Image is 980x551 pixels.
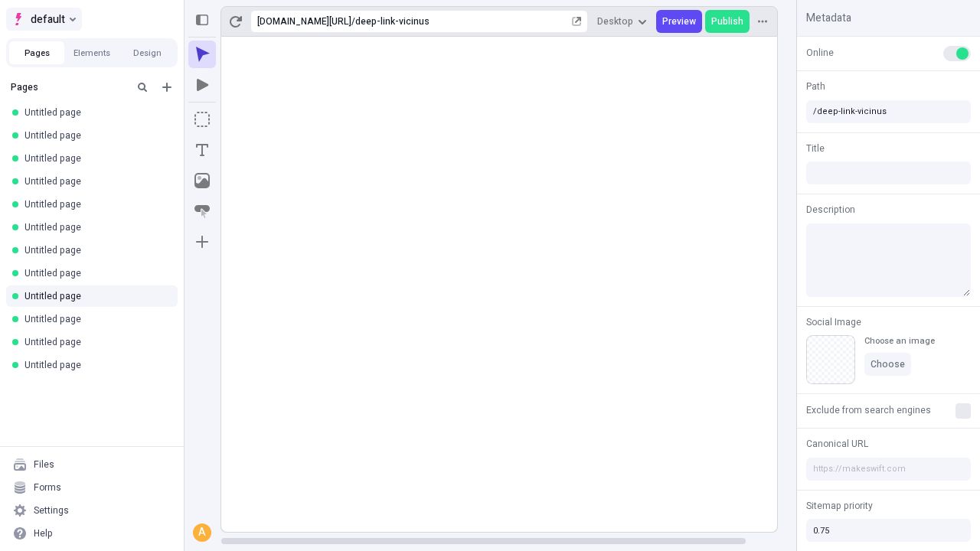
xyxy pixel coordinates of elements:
[662,15,696,28] span: Preview
[24,290,165,302] div: Untitled page
[24,359,165,371] div: Untitled page
[11,81,127,93] div: Pages
[806,203,855,217] span: Description
[597,15,633,28] span: Desktop
[24,244,165,256] div: Untitled page
[34,527,53,540] div: Help
[34,481,61,494] div: Forms
[871,358,905,370] span: Choose
[64,41,119,64] button: Elements
[864,335,935,347] div: Choose an image
[806,499,873,513] span: Sitemap priority
[24,152,165,165] div: Untitled page
[31,10,65,28] span: default
[119,41,175,64] button: Design
[806,315,861,329] span: Social Image
[806,458,971,481] input: https://makeswift.com
[806,142,825,155] span: Title
[34,458,54,471] div: Files
[24,267,165,279] div: Untitled page
[6,8,82,31] button: Select site
[257,15,351,28] div: [URL][DOMAIN_NAME]
[188,136,216,164] button: Text
[711,15,743,28] span: Publish
[9,41,64,64] button: Pages
[806,80,825,93] span: Path
[355,15,569,28] div: deep-link-vicinus
[864,353,911,376] button: Choose
[24,313,165,325] div: Untitled page
[806,403,931,417] span: Exclude from search engines
[806,437,868,451] span: Canonical URL
[34,504,69,517] div: Settings
[351,15,355,28] div: /
[158,78,176,96] button: Add new
[24,198,165,210] div: Untitled page
[24,106,165,119] div: Untitled page
[24,336,165,348] div: Untitled page
[188,106,216,133] button: Box
[656,10,702,33] button: Preview
[806,46,834,60] span: Online
[24,175,165,187] div: Untitled page
[194,525,210,540] div: A
[24,221,165,233] div: Untitled page
[705,10,750,33] button: Publish
[24,129,165,142] div: Untitled page
[591,10,653,33] button: Desktop
[188,197,216,225] button: Button
[188,167,216,194] button: Image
